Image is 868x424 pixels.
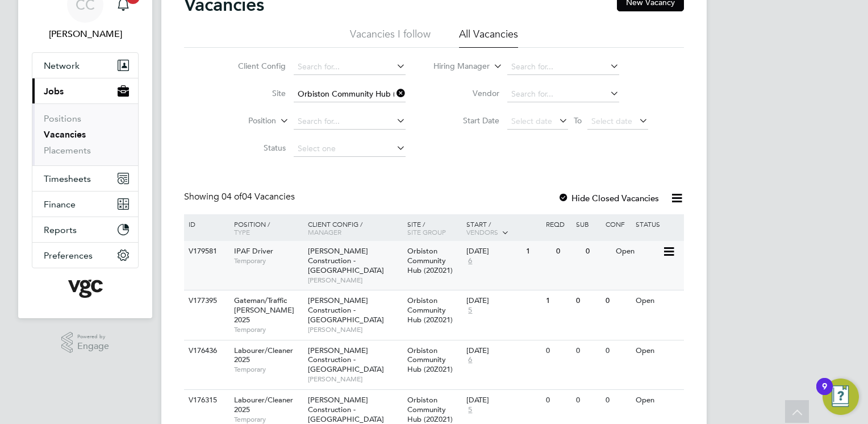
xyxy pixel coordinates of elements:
span: Gateman/Traffic [PERSON_NAME] 2025 [234,296,294,325]
button: Open Resource Center, 9 new notifications [823,379,859,415]
span: Preferences [44,250,93,261]
span: To [570,113,585,128]
div: V177395 [186,290,226,311]
span: Finance [44,199,76,210]
span: Temporary [234,415,302,424]
a: Placements [44,145,91,156]
div: [DATE] [466,296,540,306]
div: Open [633,390,682,411]
div: Sub [573,214,603,234]
span: IPAF Driver [234,246,273,256]
span: [PERSON_NAME] Construction - [GEOGRAPHIC_DATA] [308,395,384,424]
span: Type [234,227,250,236]
div: 1 [523,241,553,262]
span: Temporary [234,325,302,334]
span: Temporary [234,256,302,265]
button: Timesheets [32,166,138,191]
span: [PERSON_NAME] Construction - [GEOGRAPHIC_DATA] [308,296,384,325]
a: Positions [44,113,81,124]
li: All Vacancies [459,27,518,48]
div: Start / [464,214,543,243]
label: Client Config [220,61,286,71]
span: Select date [511,116,552,126]
div: 0 [543,340,573,361]
span: Orbiston Community Hub (20Z021) [407,296,453,325]
div: ID [186,214,226,234]
div: Reqd [543,214,573,234]
span: 6 [466,355,474,365]
div: 0 [573,290,603,311]
div: Status [633,214,682,234]
span: [PERSON_NAME] [308,325,402,334]
label: Position [211,115,276,127]
label: Hiring Manager [424,61,490,72]
div: 0 [603,390,632,411]
div: Conf [603,214,632,234]
span: 5 [466,405,474,415]
div: Open [613,241,662,262]
span: Manager [308,227,341,236]
div: 0 [573,390,603,411]
button: Finance [32,192,138,217]
a: Vacancies [44,129,86,140]
div: 0 [543,390,573,411]
div: 9 [822,386,827,401]
div: Showing [184,191,297,203]
span: Select date [591,116,632,126]
span: Site Group [407,227,446,236]
span: 5 [466,306,474,315]
div: Client Config / [305,214,404,242]
input: Search for... [294,86,406,102]
span: Engage [77,342,109,351]
input: Search for... [294,59,406,75]
span: Orbiston Community Hub (20Z021) [407,395,453,424]
div: 0 [573,340,603,361]
span: 6 [466,256,474,266]
label: Status [220,143,286,153]
span: Powered by [77,332,109,342]
div: Position / [226,214,305,242]
span: 04 of [222,191,242,202]
div: 0 [553,241,583,262]
span: [PERSON_NAME] [308,375,402,384]
div: Open [633,290,682,311]
span: [PERSON_NAME] Construction - [GEOGRAPHIC_DATA] [308,346,384,375]
span: Temporary [234,365,302,374]
input: Search for... [507,59,619,75]
div: 0 [583,241,612,262]
img: vgcgroup-logo-retina.png [68,280,103,298]
div: Jobs [32,103,138,165]
span: [PERSON_NAME] [308,276,402,285]
span: 04 Vacancies [222,191,295,202]
input: Select one [294,141,406,157]
span: Orbiston Community Hub (20Z021) [407,346,453,375]
button: Network [32,53,138,78]
div: 0 [603,340,632,361]
div: V176315 [186,390,226,411]
div: V176436 [186,340,226,361]
label: Start Date [434,115,499,126]
label: Site [220,88,286,98]
button: Jobs [32,78,138,103]
span: Vendors [466,227,498,236]
li: Vacancies I follow [350,27,431,48]
div: Open [633,340,682,361]
div: [DATE] [466,346,540,356]
span: Network [44,60,80,71]
span: Orbiston Community Hub (20Z021) [407,246,453,275]
button: Preferences [32,243,138,268]
button: Reports [32,217,138,242]
div: V179581 [186,241,226,262]
div: 0 [603,290,632,311]
div: [DATE] [466,247,520,256]
label: Hide Closed Vacancies [558,193,659,203]
a: Powered byEngage [61,332,110,354]
span: Labourer/Cleaner 2025 [234,395,293,414]
label: Vendor [434,88,499,98]
span: Reports [44,225,77,235]
a: Go to home page [32,280,139,298]
input: Search for... [294,114,406,130]
div: Site / [404,214,464,242]
div: 1 [543,290,573,311]
span: Jobs [44,86,64,97]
